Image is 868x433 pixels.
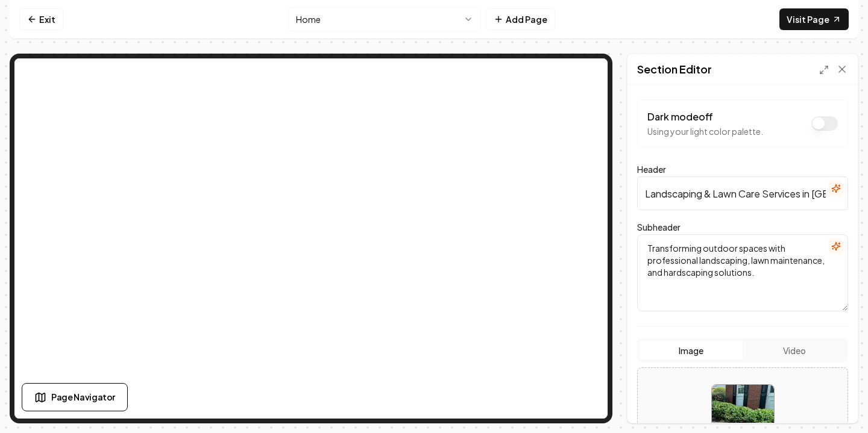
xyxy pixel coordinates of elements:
[637,164,666,175] label: Header
[637,61,712,78] h2: Section Editor
[22,383,128,411] button: Page Navigator
[19,8,63,30] a: Exit
[779,8,849,30] a: Visit Page
[486,8,555,30] button: Add Page
[640,341,743,360] button: Image
[637,222,681,232] label: Subheader
[743,341,846,360] button: Video
[647,110,713,123] label: Dark mode off
[51,391,115,403] span: Page Navigator
[647,125,763,137] p: Using your light color palette.
[637,176,848,210] input: Header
